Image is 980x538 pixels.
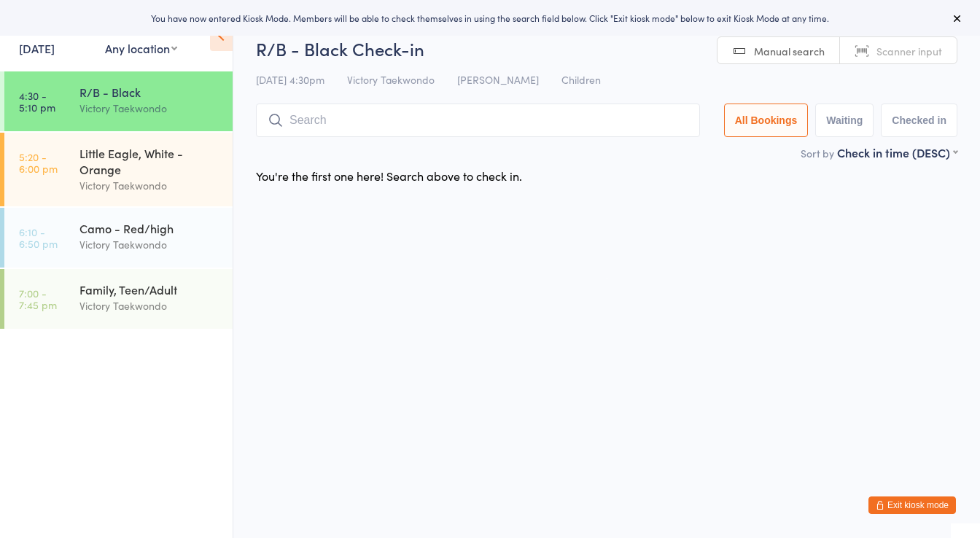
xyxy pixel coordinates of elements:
div: R/B - Black [79,84,220,100]
div: Check in time (DESC) [837,144,957,160]
div: Any location [105,40,177,56]
span: [DATE] 4:30pm [256,72,324,87]
div: Family, Teen/Adult [79,281,220,297]
div: Victory Taekwondo [79,297,220,314]
h2: R/B - Black Check-in [256,36,957,61]
span: Scanner input [876,44,942,58]
a: [DATE] [19,40,55,56]
span: Children [561,72,601,87]
span: Manual search [754,44,825,58]
a: 6:10 -6:50 pmCamo - Red/highVictory Taekwondo [4,208,233,268]
time: 4:30 - 5:10 pm [19,90,55,113]
time: 6:10 - 6:50 pm [19,226,58,249]
button: All Bookings [724,104,809,137]
div: Victory Taekwondo [79,236,220,253]
a: 4:30 -5:10 pmR/B - BlackVictory Taekwondo [4,71,233,131]
a: 7:00 -7:45 pmFamily, Teen/AdultVictory Taekwondo [4,269,233,329]
time: 5:20 - 6:00 pm [19,151,58,174]
div: You have now entered Kiosk Mode. Members will be able to check themselves in using the search fie... [23,12,957,24]
div: Victory Taekwondo [79,177,220,194]
button: Exit kiosk mode [868,496,956,514]
a: 5:20 -6:00 pmLittle Eagle, White - OrangeVictory Taekwondo [4,133,233,206]
span: [PERSON_NAME] [457,72,539,87]
button: Waiting [815,104,874,137]
label: Sort by [801,146,834,160]
div: Victory Taekwondo [79,100,220,117]
input: Search [256,104,700,137]
time: 7:00 - 7:45 pm [19,287,57,311]
button: Checked in [881,104,957,137]
span: Victory Taekwondo [347,72,435,87]
div: Little Eagle, White - Orange [79,145,220,177]
div: Camo - Red/high [79,220,220,236]
div: You're the first one here! Search above to check in. [256,168,522,184]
